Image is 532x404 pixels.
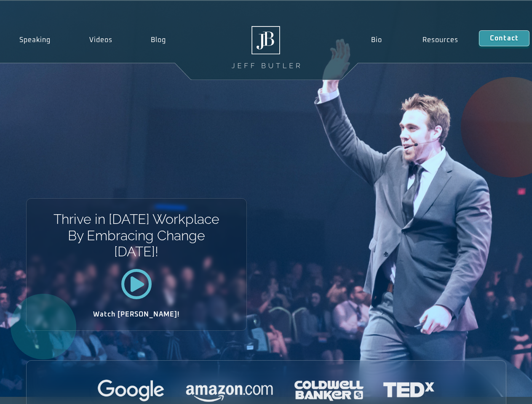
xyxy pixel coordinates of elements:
a: Resources [402,30,479,50]
h1: Thrive in [DATE] Workplace By Embracing Change [DATE]! [53,211,220,260]
a: Contact [479,30,529,46]
a: Videos [70,30,132,50]
a: Bio [350,30,402,50]
span: Contact [490,35,519,42]
nav: Menu [350,30,479,50]
h2: Watch [PERSON_NAME]! [56,311,217,318]
a: Blog [131,30,185,50]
